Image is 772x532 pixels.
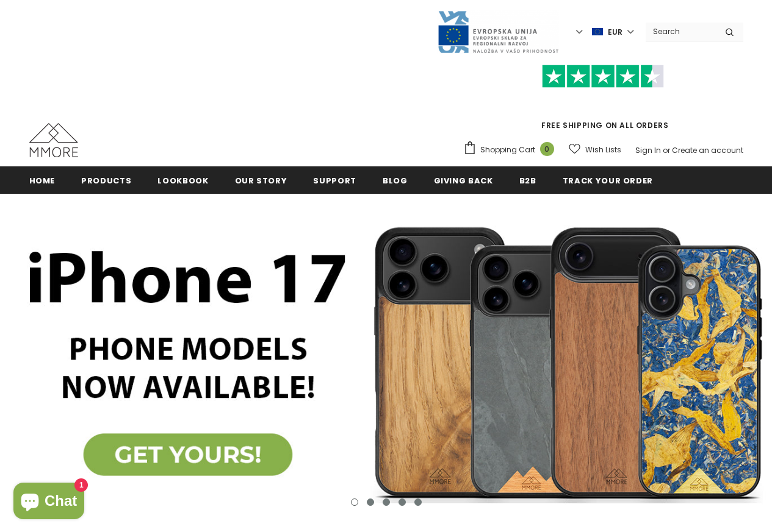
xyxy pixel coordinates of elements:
a: Blog [383,166,408,194]
a: Track your order [563,166,653,194]
span: Home [29,175,56,186]
inbox-online-store-chat: Shopify online store chat [10,483,88,522]
img: MMORE Cases [29,123,78,157]
a: Wish Lists [569,139,621,160]
button: 1 [351,498,358,506]
a: Products [81,166,131,194]
a: Lookbook [157,166,208,194]
span: support [313,175,356,186]
a: support [313,166,356,194]
span: EUR [608,26,622,38]
button: 5 [414,498,422,506]
span: 0 [540,142,554,156]
a: Giving back [434,166,493,194]
a: Javni Razpis [437,26,559,37]
button: 3 [383,498,390,506]
span: Track your order [563,175,653,186]
a: Our Story [235,166,287,194]
button: 2 [367,498,374,506]
img: Trust Pilot Stars [542,65,664,88]
a: Shopping Cart 0 [463,141,560,159]
input: Search Site [646,23,716,40]
iframe: Customer reviews powered by Trustpilot [463,88,743,119]
a: Home [29,166,56,194]
span: Products [81,175,131,186]
span: FREE SHIPPING ON ALL ORDERS [463,70,743,130]
span: Giving back [434,175,493,186]
button: 4 [399,498,406,506]
a: Create an account [672,145,743,155]
span: or [663,145,670,155]
a: Sign In [635,145,661,155]
img: Javni Razpis [437,10,559,54]
span: Wish Lists [585,144,621,156]
span: B2B [519,175,536,186]
span: Our Story [235,175,287,186]
span: Blog [383,175,408,186]
span: Lookbook [157,175,208,186]
a: B2B [519,166,536,194]
span: Shopping Cart [480,144,535,156]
